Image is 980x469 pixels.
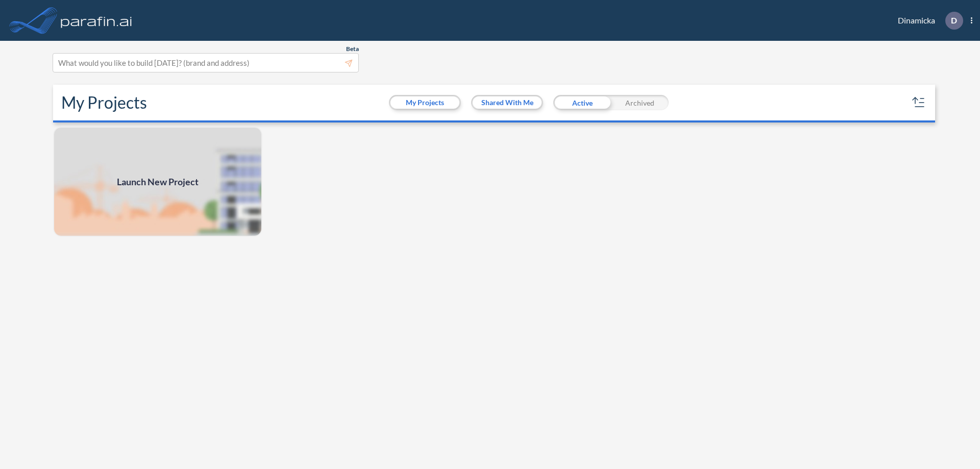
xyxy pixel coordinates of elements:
[553,95,611,110] div: Active
[59,10,134,31] img: logo
[61,93,147,112] h2: My Projects
[883,12,972,30] div: Dinamicka
[53,127,262,237] img: add
[611,95,669,110] div: Archived
[473,96,542,109] button: Shared With Me
[53,127,262,237] a: Launch New Project
[117,175,199,189] span: Launch New Project
[390,96,459,109] button: My Projects
[911,94,927,111] button: sort
[346,45,359,53] span: Beta
[951,16,957,25] p: D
